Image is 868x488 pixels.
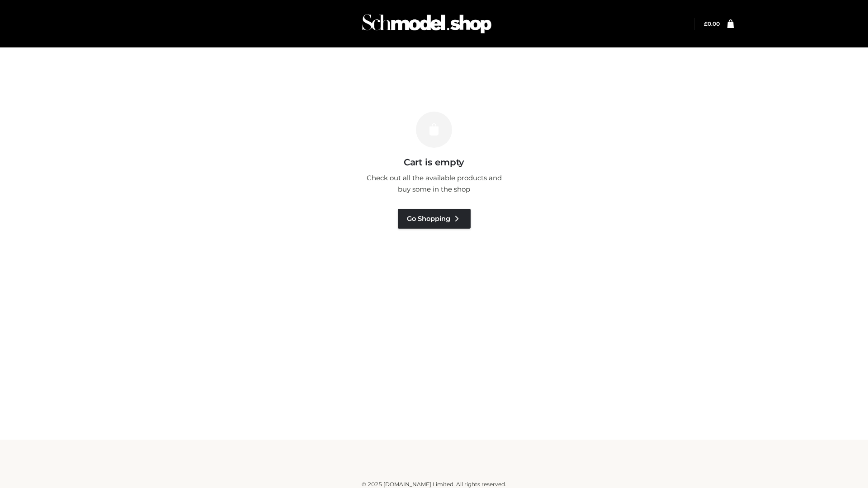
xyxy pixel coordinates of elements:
[704,20,720,27] a: £0.00
[704,20,708,27] span: £
[398,209,471,229] a: Go Shopping
[359,6,495,42] img: Schmodel Admin 964
[362,172,506,195] p: Check out all the available products and buy some in the shop
[704,20,720,27] bdi: 0.00
[155,157,713,168] h3: Cart is empty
